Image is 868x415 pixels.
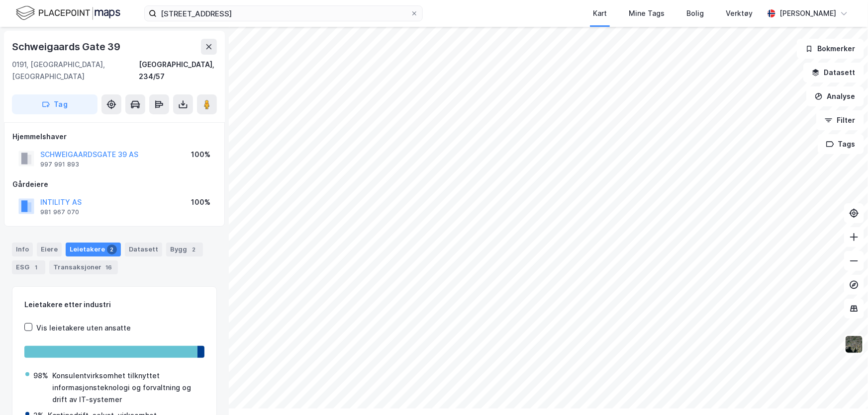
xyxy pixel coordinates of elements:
div: Info [12,243,33,256]
div: Mine Tags [629,7,665,19]
button: Datasett [803,63,864,83]
img: logo.f888ab2527a4732fd821a326f86c7f29.svg [16,4,120,22]
div: 100% [191,196,210,208]
div: Konsulentvirksomhet tilknyttet informasjonsteknologi og forvaltning og drift av IT-systemer [52,370,203,406]
div: Vis leietakere uten ansatte [36,322,131,334]
div: Verktøy [726,7,753,19]
div: Hjemmelshaver [12,131,216,143]
button: Analyse [806,86,864,106]
iframe: Chat Widget [818,367,868,415]
button: Bokmerker [797,39,864,59]
div: 0191, [GEOGRAPHIC_DATA], [GEOGRAPHIC_DATA] [12,59,139,83]
div: [PERSON_NAME] [779,7,836,19]
div: 2 [189,245,199,254]
div: 16 [103,262,114,272]
div: 98% [33,370,48,382]
div: 997 991 893 [40,161,79,168]
div: 1 [31,262,41,272]
button: Tag [12,94,97,114]
button: Filter [816,110,864,130]
button: Tags [818,134,864,154]
div: Gårdeiere [12,178,216,190]
div: Eiere [37,243,62,256]
div: Bygg [166,243,203,256]
div: [GEOGRAPHIC_DATA], 234/57 [139,59,217,83]
div: Transaksjoner [49,260,118,274]
div: Leietakere [66,243,121,256]
div: Leietakere etter industri [24,299,204,311]
div: ESG [12,260,45,274]
input: Søk på adresse, matrikkel, gårdeiere, leietakere eller personer [157,6,410,21]
img: 9k= [845,335,864,354]
div: Bolig [686,7,704,19]
div: 2 [107,245,117,254]
div: Kontrollprogram for chat [818,367,868,415]
div: Schweigaards Gate 39 [12,39,122,55]
div: Kart [593,7,607,19]
div: 981 967 070 [40,208,79,216]
div: Datasett [125,243,162,256]
div: 100% [191,149,210,161]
